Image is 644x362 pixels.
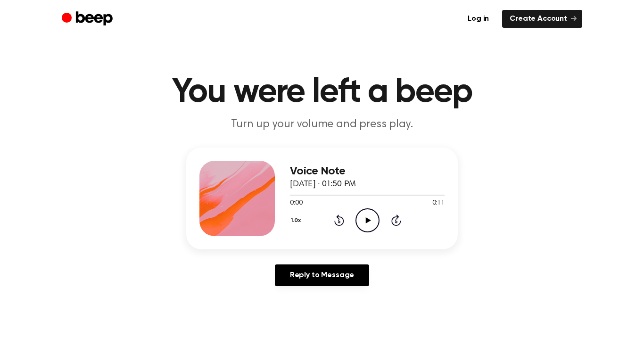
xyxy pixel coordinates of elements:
p: Turn up your volume and press play. [141,117,503,132]
h3: Voice Note [290,165,445,178]
span: 0:11 [432,198,445,208]
span: [DATE] · 01:50 PM [290,180,356,189]
a: Create Account [502,10,582,28]
button: 1.0x [290,213,305,229]
span: 0:00 [290,198,302,208]
a: Log in [460,10,496,28]
a: Beep [62,10,115,28]
h1: You were left a beep [81,75,563,109]
a: Reply to Message [275,264,369,286]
